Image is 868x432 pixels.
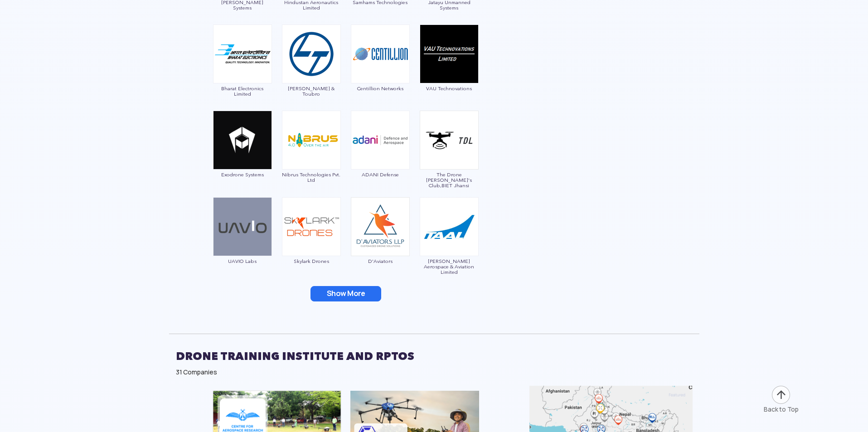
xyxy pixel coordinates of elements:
img: img_uavio.png [213,197,272,256]
img: ic_adanidefence.png [351,111,410,170]
span: ADANI Defense [350,172,410,177]
img: ic_larsen.png [282,24,341,83]
span: Centillion Networks [350,86,410,91]
a: [PERSON_NAME] Aerospace & Aviation Limited [419,222,479,275]
img: ic_arrow-up.png [771,385,791,405]
button: Show More [310,286,381,301]
img: ic_centillion.png [351,24,410,83]
span: The Drone [PERSON_NAME]'s Club,BIET Jhansi [419,172,479,188]
span: D'Aviators [350,258,410,264]
a: [PERSON_NAME] & Toubro [281,49,341,97]
a: VAU Technovations [419,49,479,91]
div: 31 Companies [176,368,693,377]
img: img_vau.png [420,24,479,83]
span: [PERSON_NAME] & Toubro [281,86,341,97]
span: Exodrone Systems [213,172,272,177]
img: ic_daviators.png [351,197,410,256]
a: ADANI Defense [350,136,410,177]
img: ic_nibrus.png [282,111,341,170]
a: Nibrus Technologies Pvt. Ltd [281,136,341,183]
div: Back to Top [764,405,799,414]
span: Bharat Electronics Limited [213,86,272,97]
img: ic_skylark.png [282,197,341,256]
img: img_exodrone.png [213,111,272,170]
h2: DRONE TRAINING INSTITUTE AND RPTOS [176,345,693,368]
a: Exodrone Systems [213,136,272,177]
img: ic_bharatelectronics.png [213,24,272,83]
a: UAVIO Labs [213,222,272,264]
span: UAVIO Labs [213,258,272,264]
a: Centillion Networks [350,49,410,91]
a: D'Aviators [350,222,410,264]
img: ic_tanejaaerospace.png [420,197,479,256]
img: ic_thedronelearners.png [420,111,479,170]
a: Bharat Electronics Limited [213,49,272,97]
span: VAU Technovations [419,86,479,91]
a: The Drone [PERSON_NAME]'s Club,BIET Jhansi [419,136,479,188]
span: Nibrus Technologies Pvt. Ltd [281,172,341,183]
span: [PERSON_NAME] Aerospace & Aviation Limited [419,258,479,275]
a: Skylark Drones [281,222,341,264]
span: Skylark Drones [281,258,341,264]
